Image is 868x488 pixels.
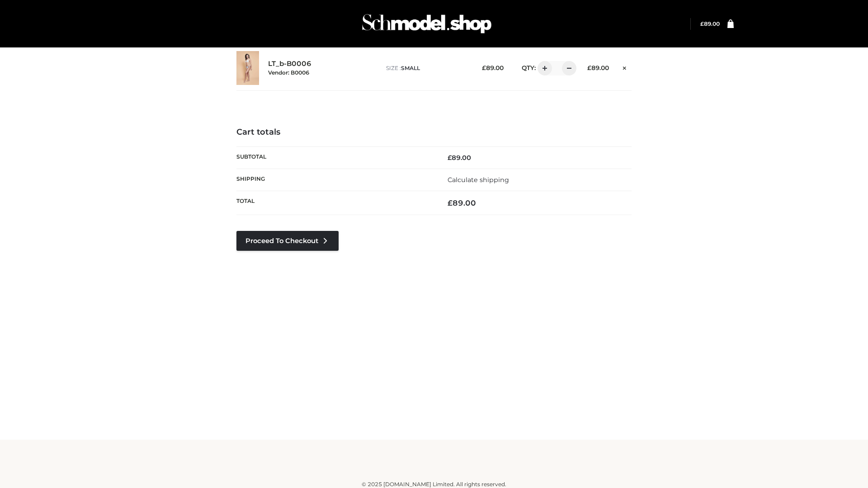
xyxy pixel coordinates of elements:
th: Total [236,191,434,215]
img: Schmodel Admin 964 [359,6,495,42]
th: Shipping [236,169,434,191]
span: SMALL [401,65,420,71]
small: Vendor: B0006 [268,69,309,76]
th: Subtotal [236,146,434,169]
bdi: 89.00 [448,154,471,162]
p: size : [386,64,468,72]
bdi: 89.00 [587,64,609,71]
span: £ [587,64,591,71]
bdi: 89.00 [482,64,504,71]
span: £ [700,20,704,27]
span: £ [482,64,486,71]
a: Calculate shipping [448,176,509,184]
a: LT_b-B0006 [268,60,311,68]
a: Proceed to Checkout [236,231,339,251]
bdi: 89.00 [448,198,476,207]
a: Remove this item [618,61,632,73]
span: £ [448,198,453,207]
a: £89.00 [700,20,720,27]
bdi: 89.00 [700,20,720,27]
h4: Cart totals [236,127,632,137]
span: £ [448,154,452,162]
img: LT_b-B0006 - SMALL [236,51,259,85]
div: QTY: [513,61,573,75]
